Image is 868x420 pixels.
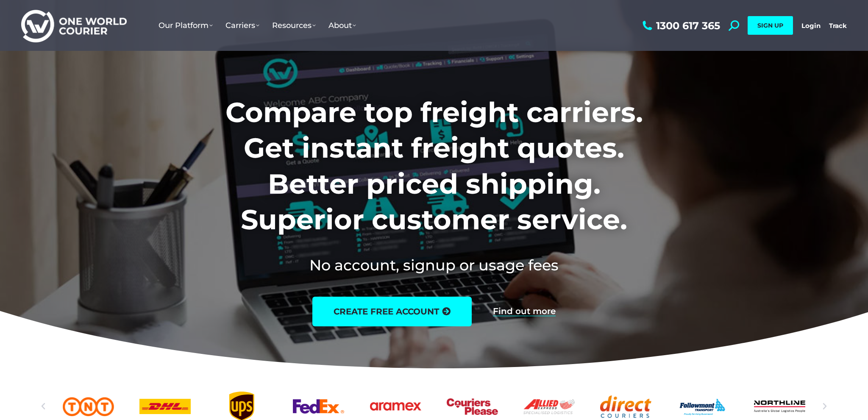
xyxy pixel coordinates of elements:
[225,21,259,30] span: Carriers
[312,297,472,326] a: create free account
[801,22,821,30] a: Login
[170,255,699,275] h2: No account, signup or usage fees
[757,22,783,29] span: SIGN UP
[159,21,213,30] span: Our Platform
[640,20,720,31] a: 1300 617 365
[272,21,316,30] span: Resources
[322,12,362,39] a: About
[21,8,127,43] img: One World Courier
[170,95,699,238] h1: Compare top freight carriers. Get instant freight quotes. Better priced shipping. Superior custom...
[266,12,322,39] a: Resources
[493,307,556,316] a: Find out more
[328,21,356,30] span: About
[748,16,793,35] a: SIGN UP
[152,12,219,39] a: Our Platform
[219,12,266,39] a: Carriers
[829,22,847,30] a: Track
